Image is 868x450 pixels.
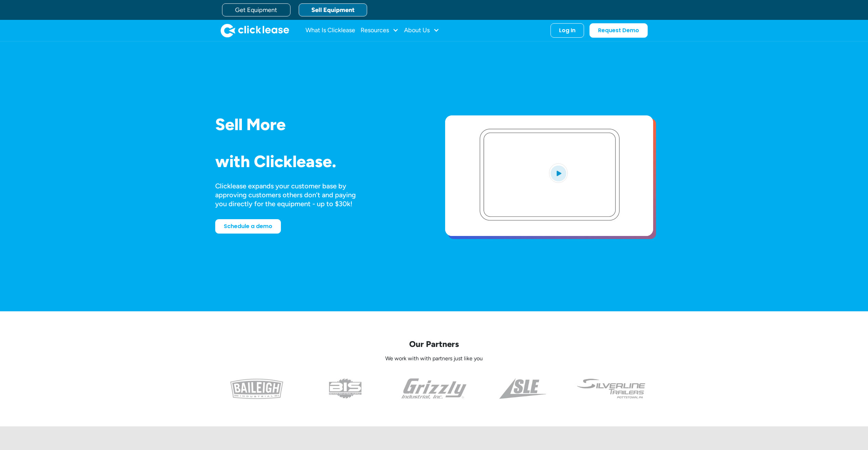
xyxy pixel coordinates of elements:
a: home [221,24,289,37]
a: Sell Equipment [299,3,367,16]
h1: Sell More [215,115,423,134]
a: open lightbox [445,115,653,236]
a: Request Demo [590,23,648,38]
h1: with Clicklease. [215,152,423,171]
img: baileigh logo [230,378,283,399]
div: Clicklease expands your customer base by approving customers others don’t and paying you directly... [215,182,368,208]
a: What Is Clicklease [306,24,355,37]
div: Log In [559,27,575,34]
img: the grizzly industrial inc logo [401,378,467,399]
div: About Us [404,24,439,37]
p: We work with with partners just like you [215,355,653,362]
img: a black and white photo of the side of a triangle [499,378,546,399]
a: Schedule a demo [215,219,281,234]
img: undefined [576,378,646,399]
a: Get Equipment [222,3,290,16]
img: Clicklease logo [221,24,289,37]
div: Resources [361,24,399,37]
img: Blue play button logo on a light blue circular background [549,163,568,183]
img: the logo for beaver industrial supply [329,378,362,399]
p: Our Partners [215,339,653,349]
